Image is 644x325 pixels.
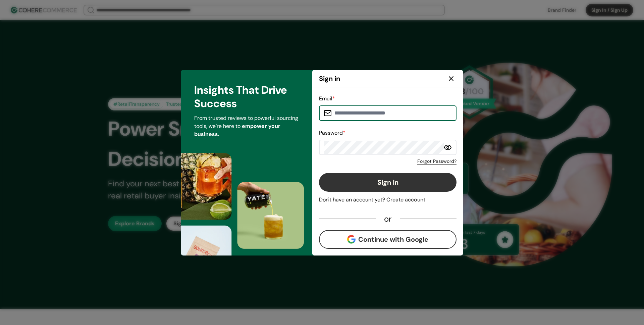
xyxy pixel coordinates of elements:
span: empower your business. [194,123,280,138]
label: Email [319,95,335,102]
div: Don't have an account yet? [319,196,457,204]
button: Continue with Google [319,230,457,249]
div: Create account [386,196,425,204]
button: Sign in [319,173,457,192]
label: Password [319,129,345,136]
h3: Insights That Drive Success [194,83,299,110]
a: Forgot Password? [417,158,457,165]
p: From trusted reviews to powerful sourcing tools, we’re here to [194,114,299,138]
div: or [376,216,400,222]
h2: Sign in [319,74,340,84]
